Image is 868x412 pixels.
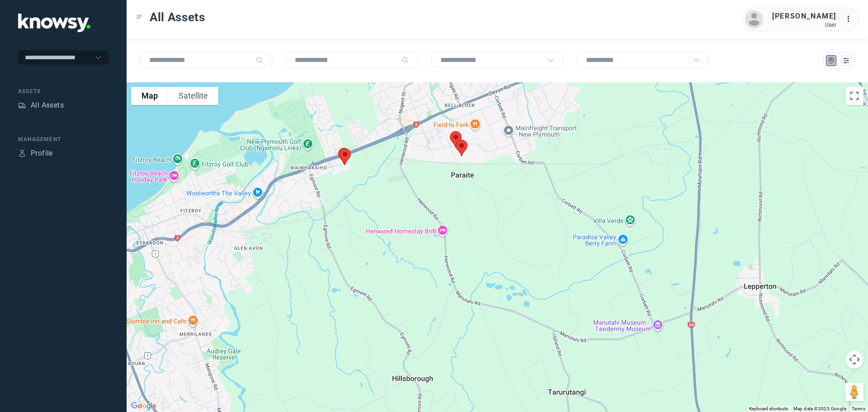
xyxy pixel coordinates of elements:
div: Profile [31,148,53,159]
button: Drag Pegman onto the map to open Street View [845,383,863,401]
div: User [772,22,836,28]
img: avatar.png [745,10,763,28]
tspan: ... [846,15,855,22]
div: : [845,14,856,26]
span: All Assets [150,9,205,25]
div: Assets [18,87,108,95]
div: Management [18,135,108,143]
button: Keyboard shortcuts [749,406,788,412]
img: Google [129,400,159,412]
div: Assets [18,101,26,109]
div: List [842,57,850,65]
div: Toggle Menu [136,14,142,20]
div: Search [256,57,263,64]
a: AssetsAll Assets [18,100,64,111]
div: : [845,14,856,24]
a: Open this area in Google Maps (opens a new window) [129,400,159,412]
a: ProfileProfile [18,148,53,159]
div: [PERSON_NAME] [772,11,836,22]
div: Map [827,57,835,65]
a: Terms (opens in new tab) [852,406,865,411]
div: Profile [18,149,26,157]
button: Map camera controls [845,350,863,369]
span: Map data ©2025 Google [793,406,846,411]
div: All Assets [31,100,64,111]
button: Show street map [131,87,168,105]
div: Search [401,57,409,64]
img: Application Logo [18,14,90,32]
button: Show satellite imagery [168,87,218,105]
button: Toggle fullscreen view [845,87,863,105]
